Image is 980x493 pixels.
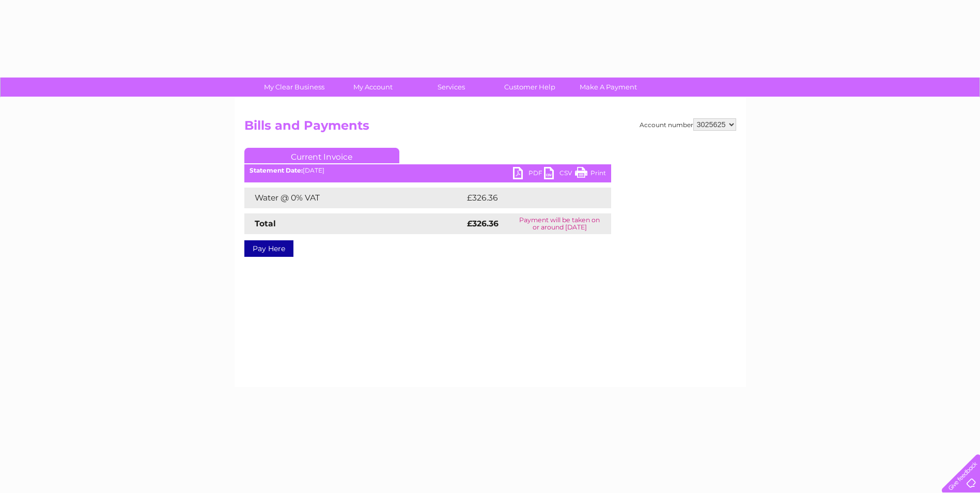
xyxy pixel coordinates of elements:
[244,188,464,208] td: Water @ 0% VAT
[244,148,399,163] a: Current Invoice
[330,78,415,97] a: My Account
[252,78,337,97] a: My Clear Business
[508,213,611,234] td: Payment will be taken on or around [DATE]
[244,167,611,174] div: [DATE]
[464,188,593,208] td: £326.36
[487,78,572,97] a: Customer Help
[409,78,494,97] a: Services
[640,118,736,131] div: Account number
[244,118,736,138] h2: Bills and Payments
[566,78,651,97] a: Make A Payment
[255,219,276,228] strong: Total
[513,167,544,182] a: PDF
[467,219,499,228] strong: £326.36
[244,240,293,257] a: Pay Here
[544,167,575,182] a: CSV
[575,167,606,182] a: Print
[250,166,303,174] b: Statement Date:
